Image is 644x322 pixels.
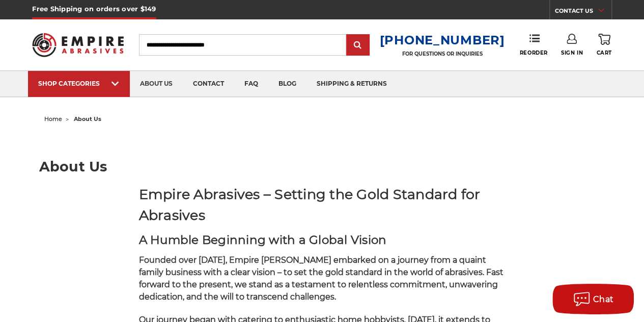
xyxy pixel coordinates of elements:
[38,80,120,87] div: SHOP CATEGORIES
[552,284,634,314] button: Chat
[520,49,548,56] span: Reorder
[234,71,268,97] a: faq
[555,5,611,19] a: CONTACT US
[379,33,505,47] a: [PHONE_NUMBER]
[130,71,183,97] a: about us
[379,51,505,57] p: FOR QUESTIONS OR INQUIRIES
[520,34,548,56] a: Reorder
[593,294,614,304] span: Chat
[44,115,62,122] a: home
[138,186,480,224] strong: Empire Abrasives – Setting the Gold Standard for Abrasives
[183,71,234,97] a: contact
[32,27,123,63] img: Empire Abrasives
[268,71,306,97] a: blog
[74,115,101,122] span: about us
[597,34,612,56] a: Cart
[138,233,386,247] strong: A Humble Beginning with a Global Vision
[597,49,612,56] span: Cart
[306,71,397,97] a: shipping & returns
[39,160,605,174] h1: About Us
[138,255,503,302] span: Founded over [DATE], Empire [PERSON_NAME] embarked on a journey from a quaint family business wit...
[561,49,583,56] span: Sign In
[348,35,368,56] input: Submit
